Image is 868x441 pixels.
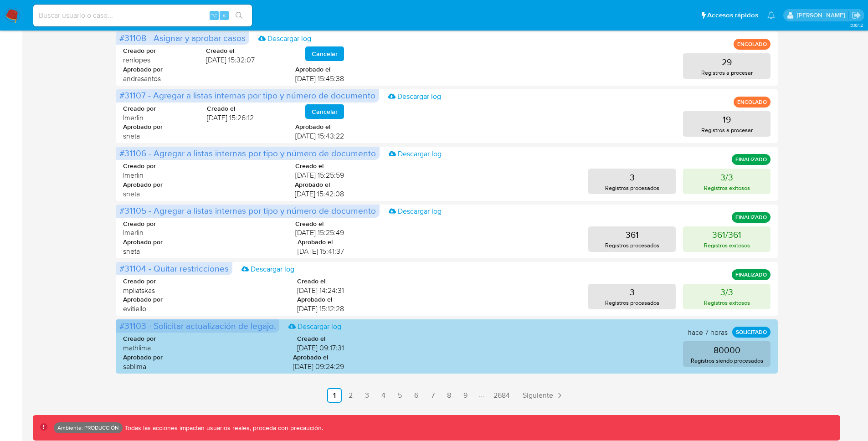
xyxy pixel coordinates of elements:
a: Notificaciones [767,11,775,19]
p: jorge.diazserrato@mercadolibre.com.co [797,11,848,20]
input: Buscar usuario o caso... [33,10,252,21]
span: Accesos rápidos [707,10,758,20]
span: ⌥ [211,11,217,20]
p: Todas las acciones impactan usuarios reales, proceda con precaución. [123,424,323,432]
a: Salir [852,10,861,20]
button: search-icon [230,9,248,22]
p: Ambiente: PRODUCCIÓN [57,426,119,430]
span: s [223,11,226,20]
span: 3.161.2 [850,21,863,29]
